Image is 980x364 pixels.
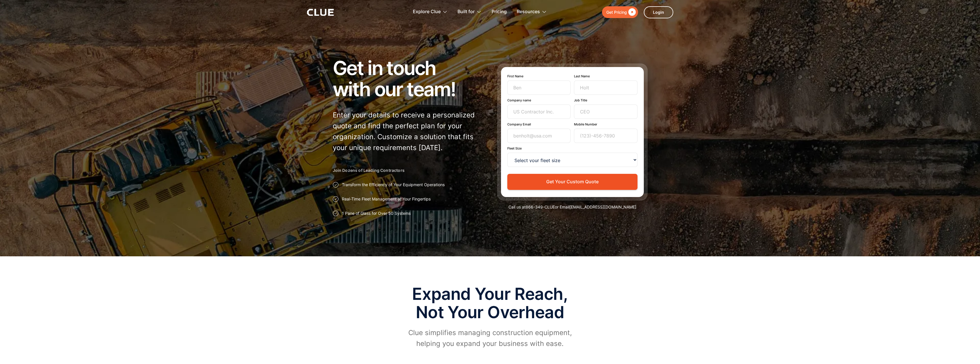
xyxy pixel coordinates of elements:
input: CEO [574,105,638,119]
a: Login [644,6,673,18]
label: First Name [507,74,571,78]
label: Last Name [574,74,638,78]
button: Get Your Custom Quote [507,174,638,190]
input: Holt [574,80,638,95]
div:  [627,9,636,16]
a: 866-349-CLUE [526,204,555,209]
div: Built for [458,3,475,21]
input: benholt@usa.com [507,129,571,143]
input: Ben [507,80,571,95]
p: Real-Time Fleet Management at Your Fingertips [342,196,431,202]
a: [EMAIL_ADDRESS][DOMAIN_NAME] [569,204,636,209]
div: Resources [517,3,540,21]
p: 1 Pane of Glass for Over 50 Systems [342,210,411,216]
label: Mobile Number [574,122,638,126]
label: Company name [507,98,571,102]
a: Get Pricing [602,6,638,18]
p: Clue simplifies managing construction equipment, helping you expand your business with ease. [404,327,576,349]
div: Explore Clue [413,3,441,21]
img: Approval checkmark icon [333,182,338,188]
h1: Get in touch with our team! [333,57,483,100]
p: Enter your details to receive a personalized quote and find the perfect plan for your organizatio... [333,110,483,153]
label: Company Email [507,122,571,126]
h2: Join Dozens of Leading Contractors [333,168,483,173]
label: Fleet Size [507,146,638,150]
label: Job Title [574,98,638,102]
img: Approval checkmark icon [333,210,338,216]
p: Transform the Efficiency of Your Equipment Operations [342,182,445,188]
input: (123)-456-7890 [574,129,638,143]
a: Pricing [492,3,507,21]
div: Get Pricing [606,9,627,16]
div: Call us at or Email [497,204,648,210]
img: Approval checkmark icon [333,196,338,202]
input: US Contractor Inc. [507,105,571,119]
h2: Expand Your Reach, Not Your Overhead [404,285,576,322]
